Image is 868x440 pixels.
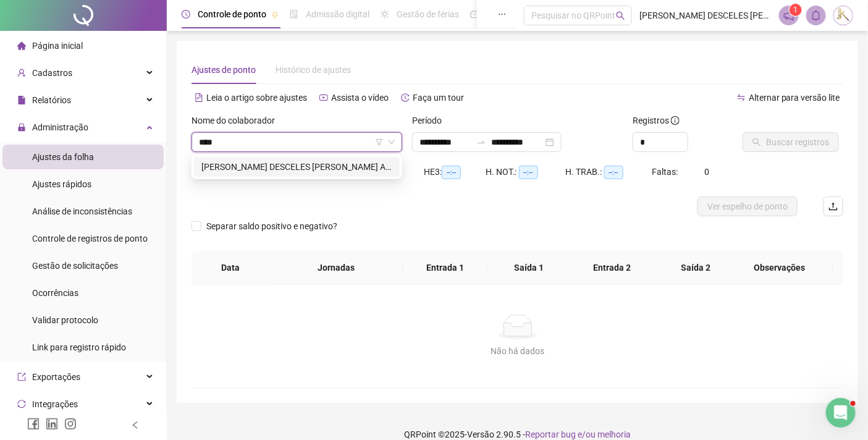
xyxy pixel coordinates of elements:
[442,166,461,179] span: --:--
[486,165,566,179] div: H. NOT.:
[192,251,269,285] th: Data
[198,9,266,19] span: Controle de ponto
[826,398,856,428] iframe: Intercom live chat
[192,114,283,127] label: Nome do colaborador
[616,11,625,20] span: search
[194,157,400,177] div: MARIA DESCELES COELHO ALENCAR
[467,429,494,439] span: Versão
[566,165,652,179] div: H. TRAB.:
[476,137,486,147] span: to
[206,344,829,358] div: Não há dados
[201,219,342,233] span: Separar saldo positivo e negativo?
[269,251,404,285] th: Jornadas
[476,137,486,147] span: swap-right
[32,372,80,382] span: Exportações
[397,9,459,19] span: Gestão de férias
[32,206,132,216] span: Análise de inconsistências
[413,93,464,103] span: Faça um tour
[727,251,833,285] th: Observações
[182,10,190,19] span: clock-circle
[671,116,680,125] span: info-circle
[424,165,486,179] div: HE 3:
[811,10,822,21] span: bell
[306,9,369,19] span: Admissão digital
[32,342,126,352] span: Link para registro rápido
[32,234,148,243] span: Controle de registros de ponto
[633,114,680,127] span: Registros
[17,69,26,77] span: user-add
[290,10,298,19] span: file-done
[32,399,78,409] span: Integrações
[790,4,802,16] sup: 1
[319,93,328,102] span: youtube
[195,93,203,102] span: file-text
[525,429,631,439] span: Reportar bug e/ou melhoria
[697,197,798,216] button: Ver espelho de ponto
[487,251,571,285] th: Saída 1
[17,96,26,104] span: file
[654,251,738,285] th: Saída 2
[783,10,794,21] span: notification
[17,41,26,50] span: home
[32,261,118,271] span: Gestão de solicitações
[736,261,823,274] span: Observações
[519,166,538,179] span: --:--
[271,11,279,19] span: pushpin
[17,373,26,381] span: export
[206,93,307,103] span: Leia o artigo sobre ajustes
[192,65,256,75] span: Ajustes de ponto
[834,6,853,25] img: 75171
[46,418,58,430] span: linkedin
[652,167,680,177] span: Faltas:
[381,10,389,19] span: sun
[32,41,83,51] span: Página inicial
[743,132,839,152] button: Buscar registros
[412,114,450,127] label: Período
[32,179,91,189] span: Ajustes rápidos
[32,152,94,162] span: Ajustes da folha
[388,138,395,146] span: down
[32,315,98,325] span: Validar protocolo
[705,167,710,177] span: 0
[32,122,88,132] span: Administração
[32,288,78,298] span: Ocorrências
[331,93,389,103] span: Assista o vídeo
[737,93,746,102] span: swap
[470,10,479,19] span: dashboard
[27,418,40,430] span: facebook
[32,95,71,105] span: Relatórios
[639,9,772,22] span: [PERSON_NAME] DESCELES [PERSON_NAME] ALENCAR - GRUPO JK
[131,421,140,429] span: left
[32,68,72,78] span: Cadastros
[571,251,654,285] th: Entrada 2
[276,65,351,75] span: Histórico de ajustes
[749,93,840,103] span: Alternar para versão lite
[794,6,798,14] span: 1
[604,166,623,179] span: --:--
[201,160,392,174] div: [PERSON_NAME] DESCELES [PERSON_NAME] ALENCAR
[401,93,410,102] span: history
[17,123,26,132] span: lock
[828,201,838,211] span: upload
[403,251,487,285] th: Entrada 1
[376,138,383,146] span: filter
[498,10,507,19] span: ellipsis
[17,400,26,408] span: sync
[64,418,77,430] span: instagram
